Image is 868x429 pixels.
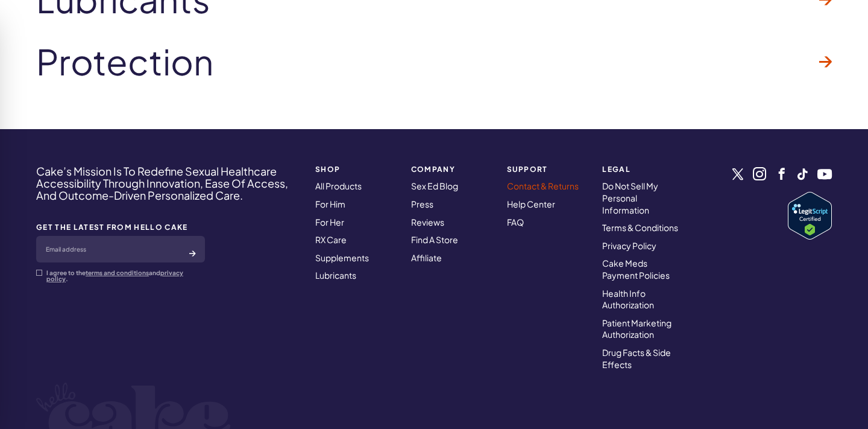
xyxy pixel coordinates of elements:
a: RX Care [315,234,347,245]
strong: Legal [602,165,684,173]
a: Cake Meds Payment Policies [602,258,670,281]
a: Patient Marketing Authorization [602,317,671,340]
a: Health Info Authorization [602,288,654,311]
a: Press [411,199,433,209]
a: Verify LegitScript Approval for www.hellocake.com [788,192,832,240]
a: Lubricants [315,270,356,281]
a: For Her [315,217,344,227]
a: Drug Facts & Side Effects [602,347,671,370]
a: Help Center [507,199,555,209]
a: privacy policy [46,269,183,282]
a: Contact & Returns [507,180,579,191]
a: terms and conditions [86,269,149,276]
a: Supplements [315,252,369,263]
a: FAQ [507,217,524,227]
strong: GET THE LATEST FROM HELLO CAKE [36,223,205,231]
strong: COMPANY [411,165,492,173]
a: For Him [315,199,345,209]
a: All Products [315,180,362,191]
h4: Cake’s Mission Is To Redefine Sexual Healthcare Accessibility Through Innovation, Ease Of Access,... [36,165,300,201]
a: Affiliate [411,252,442,263]
strong: Support [507,165,588,173]
a: Sex Ed Blog [411,180,458,191]
img: Verify Approval for www.hellocake.com [788,192,832,240]
a: Find A Store [411,234,458,245]
a: Do Not Sell My Personal Information [602,180,658,215]
strong: SHOP [315,165,397,173]
a: Reviews [411,217,444,227]
a: Terms & Conditions [602,222,678,233]
span: Protection [36,42,213,81]
a: Protection [36,30,832,93]
p: I agree to the and . [46,270,205,282]
a: Privacy Policy [602,240,656,251]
